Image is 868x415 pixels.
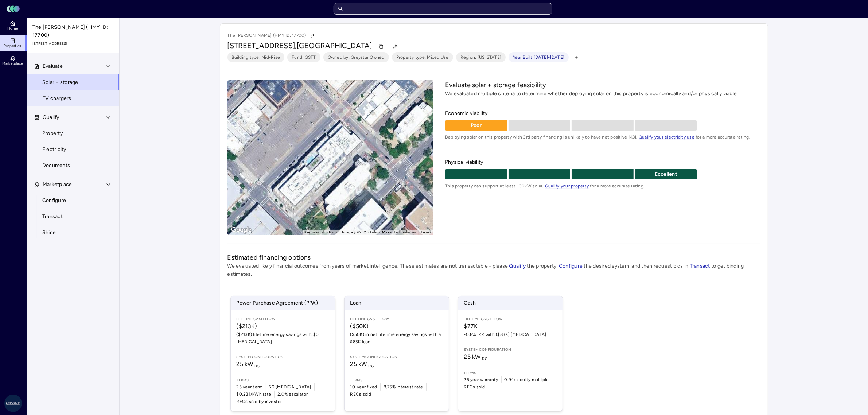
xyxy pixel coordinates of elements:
[350,354,443,360] span: System configuration
[456,52,506,62] button: Region: [US_STATE]
[227,253,760,262] h2: Estimated financing options
[43,113,59,121] span: Qualify
[464,370,557,376] span: Terms
[464,322,557,331] span: $77K
[368,364,374,368] sub: DC
[269,383,311,391] span: $0 [MEDICAL_DATA]
[43,181,72,189] span: Marketplace
[277,391,308,398] span: 2.0% escalator
[635,170,697,178] p: Excellent
[237,316,329,322] span: Lifetime Cash Flow
[464,376,498,383] span: 25 year warranty
[445,90,760,98] p: We evaluated multiple criteria to determine whether deploying solar on this property is economica...
[421,230,431,234] a: Terms
[42,129,63,137] span: Property
[328,54,385,61] span: Owned by: Greystar Owned
[292,54,316,61] span: Fund: GSTT
[482,356,487,361] sub: DC
[26,193,120,209] a: Configure
[42,146,66,154] span: Electricity
[445,182,760,190] span: This property can support at least 100kW solar. for a more accurate rating.
[345,296,449,310] span: Loan
[32,41,114,47] span: [STREET_ADDRESS]
[392,52,453,62] button: Property type: Mixed Use
[237,377,329,383] span: Terms
[227,31,317,40] p: The [PERSON_NAME] (HMY ID: 17700)
[254,364,260,368] sub: DC
[464,353,488,360] span: 25 kW
[458,296,563,310] span: Cash
[513,54,564,61] span: Year Built [DATE]-[DATE]
[227,52,285,62] button: Building type: Mid-Rise
[342,230,416,234] span: Imagery ©2025 Airbus, Maxar Technologies
[26,225,120,241] a: Shine
[27,58,120,74] button: Evaluate
[350,331,443,345] span: ($50K) in net lifetime energy savings with a $83K loan
[26,141,120,158] a: Electricity
[545,183,589,189] span: Qualify your property
[350,383,377,391] span: 10-year fixed
[237,331,329,345] span: ($213K) lifetime energy savings with $0 [MEDICAL_DATA]
[4,395,22,412] img: Greystar AS
[42,94,71,102] span: EV chargers
[458,296,563,411] a: CashLifetime Cash Flow$77K-0.8% IRR with ($83K) [MEDICAL_DATA]System configuration25 kW DCTerms25...
[509,52,569,62] button: Year Built [DATE]-[DATE]
[464,383,485,391] span: RECs sold
[26,74,120,90] a: Solar + storage
[42,229,56,237] span: Shine
[464,347,557,353] span: System configuration
[509,263,527,269] a: Qualify
[26,90,120,106] a: EV chargers
[690,263,710,269] span: Transact
[237,398,282,405] span: RECs sold by investor
[232,54,280,61] span: Building type: Mid-Rise
[639,135,694,140] span: Qualify your electricity use
[464,331,557,338] span: -0.8% IRR with ($83K) [MEDICAL_DATA]
[445,80,760,90] h2: Evaluate solar + storage feasibility
[690,263,710,269] a: Transact
[230,296,335,411] a: Power Purchase Agreement (PPA)Lifetime Cash Flow($213K)($213K) lifetime energy savings with $0 [M...
[445,109,760,117] span: Economic viability
[464,316,557,322] span: Lifetime Cash Flow
[445,158,760,166] span: Physical viability
[350,316,443,322] span: Lifetime Cash Flow
[7,26,18,31] span: Home
[227,262,760,278] p: We evaluated likely financial outcomes from years of market intelligence. These estimates are not...
[26,158,120,174] a: Documents
[42,78,78,86] span: Solar + storage
[26,125,120,141] a: Property
[42,213,63,221] span: Transact
[229,225,253,235] img: Google
[237,383,263,391] span: 25 year term
[43,62,63,70] span: Evaluate
[350,377,443,383] span: Terms
[445,121,507,129] p: Poor
[350,361,374,368] span: 25 kW
[237,322,329,331] span: ($213K)
[396,54,449,61] span: Property type: Mixed Use
[26,209,120,225] a: Transact
[304,230,338,235] button: Keyboard shortcuts
[237,361,260,368] span: 25 kW
[297,41,372,50] span: [GEOGRAPHIC_DATA]
[2,61,23,66] span: Marketplace
[42,162,70,170] span: Documents
[42,197,66,205] span: Configure
[509,263,527,269] span: Qualify
[231,296,335,310] span: Power Purchase Agreement (PPA)
[559,263,583,269] a: Configure
[350,391,371,398] span: RECs sold
[237,391,272,398] span: $0.231/kWh rate
[505,376,549,383] span: 0.94x equity multiple
[32,23,114,39] span: The [PERSON_NAME] (HMY ID: 17700)
[229,225,253,235] a: Open this area in Google Maps (opens a new window)
[384,383,423,391] span: 8.75% interest rate
[27,109,120,125] button: Qualify
[287,52,320,62] button: Fund: GSTT
[545,183,589,189] a: Qualify your property
[460,54,502,61] span: Region: [US_STATE]
[237,354,329,360] span: System configuration
[227,41,297,50] span: [STREET_ADDRESS],
[27,177,120,193] button: Marketplace
[445,133,760,141] span: Deploying solar on this property with 3rd party financing is unlikely to have net positive NOI. f...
